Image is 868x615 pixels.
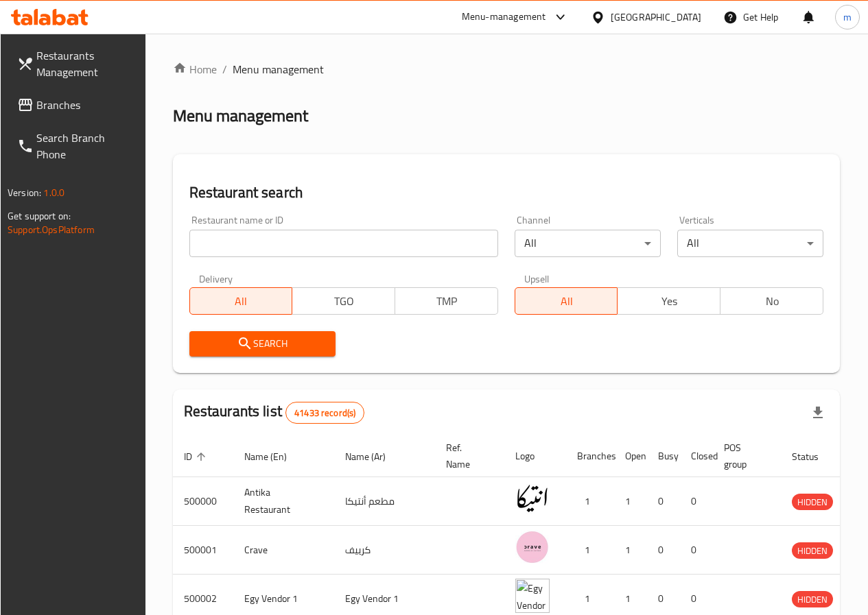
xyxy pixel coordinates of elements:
span: Branches [36,97,134,113]
li: / [222,61,227,77]
span: No [726,291,818,311]
button: Yes [617,287,720,315]
button: TMP [395,287,498,315]
label: Upsell [524,274,550,283]
div: All [677,230,823,257]
th: Busy [647,435,680,477]
img: Egy Vendor 1 [515,579,550,613]
td: Antika Restaurant [233,477,334,526]
button: All [515,287,618,315]
a: Home [173,61,217,77]
span: ID [184,448,210,465]
span: Menu management [233,61,324,77]
span: TGO [298,291,390,311]
td: مطعم أنتيكا [334,477,435,526]
span: Status [792,448,836,465]
th: Open [614,435,647,477]
span: HIDDEN [792,494,833,510]
th: Branches [566,435,614,477]
span: TMP [401,291,493,311]
td: 1 [614,477,647,526]
td: 0 [680,477,713,526]
th: Closed [680,435,713,477]
a: Branches [6,88,145,121]
span: Search Branch Phone [36,130,134,162]
a: Support.OpsPlatform [8,221,95,239]
td: 1 [614,526,647,575]
td: 0 [647,526,680,575]
div: Menu-management [462,9,546,25]
button: TGO [292,287,395,315]
div: HIDDEN [792,542,833,559]
button: No [720,287,823,315]
td: 1 [566,477,614,526]
div: [GEOGRAPHIC_DATA] [611,10,701,25]
h2: Restaurant search [189,182,823,203]
a: Search Branch Phone [6,121,145,171]
td: 500000 [173,477,233,526]
span: All [521,291,613,311]
a: Restaurants Management [6,39,145,88]
span: Get support on: [8,207,71,225]
span: m [843,10,852,25]
h2: Restaurants list [184,401,365,424]
span: All [196,291,288,311]
span: Yes [623,291,715,311]
label: Delivery [199,274,233,283]
span: Restaurants Management [36,47,134,80]
div: HIDDEN [792,494,833,510]
span: HIDDEN [792,592,833,607]
button: All [189,287,293,315]
th: Logo [504,435,566,477]
div: Total records count [285,402,364,424]
span: Search [200,335,325,352]
span: 1.0.0 [43,184,64,202]
span: 41433 record(s) [286,407,364,420]
span: Name (Ar) [345,448,403,465]
div: Export file [801,396,834,429]
td: كرييف [334,526,435,575]
img: Crave [515,530,550,564]
span: Name (En) [244,448,305,465]
td: 0 [647,477,680,526]
h2: Menu management [173,105,308,127]
td: Crave [233,526,334,575]
span: Ref. Name [446,439,488,472]
span: Version: [8,184,41,202]
img: Antika Restaurant [515,481,550,516]
span: HIDDEN [792,543,833,559]
button: Search [189,331,336,357]
td: 500001 [173,526,233,575]
span: POS group [724,439,764,472]
div: All [515,230,661,257]
nav: breadcrumb [173,61,840,77]
td: 1 [566,526,614,575]
td: 0 [680,526,713,575]
input: Search for restaurant name or ID.. [189,230,498,257]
